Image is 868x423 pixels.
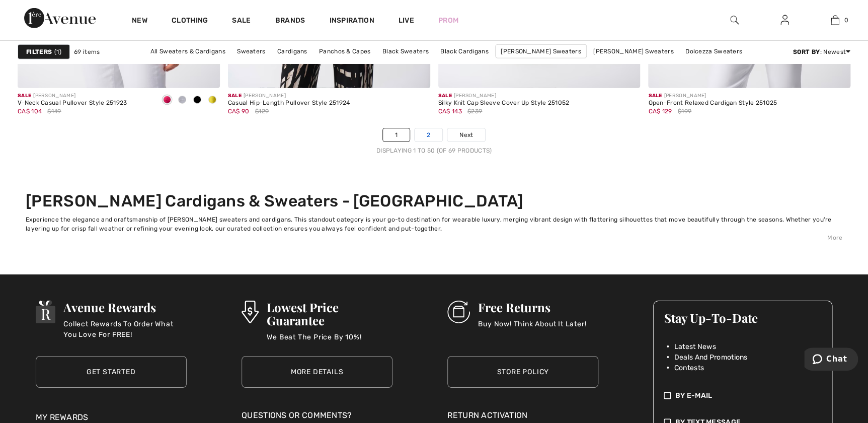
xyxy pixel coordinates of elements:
div: Vanilla 30 [175,92,190,109]
span: 1 [54,47,61,56]
span: $239 [467,107,482,116]
span: $199 [678,107,691,116]
div: Experience the elegance and craftsmanship of [PERSON_NAME] sweaters and cardigans. This standout ... [26,215,842,233]
div: Silky Knit Cap Sleeve Cover Up Style 251052 [438,100,570,107]
a: [PERSON_NAME] Sweaters [588,45,679,58]
a: Panchos & Capes [314,45,376,58]
a: My Rewards [36,412,89,422]
div: Geranium [160,92,175,109]
div: Black [190,92,205,109]
a: 1 [383,128,410,142]
span: Sale [438,93,452,99]
span: $129 [255,107,269,116]
span: 0 [844,16,848,25]
h3: Free Returns [478,301,586,314]
span: Deals And Promotions [674,352,747,363]
img: Avenue Rewards [36,301,56,323]
div: V-Neck Casual Pullover Style 251923 [18,100,127,107]
h3: Avenue Rewards [63,301,186,314]
img: search the website [730,14,739,26]
span: By E-mail [675,390,712,401]
h3: Lowest Price Guarantee [267,301,392,327]
span: CA$ 143 [438,108,462,115]
a: Return Activation [447,409,598,421]
a: Cardigans [272,45,312,58]
a: Black Cardigans [435,45,494,58]
span: 69 items [74,47,100,56]
a: Brands [275,16,305,27]
div: Citrus [205,92,220,109]
div: Casual Hip-Length Pullover Style 251924 [228,100,350,107]
img: check [664,390,671,401]
a: 0 [810,14,859,26]
span: Contests [674,363,703,373]
strong: Filters [26,47,52,56]
p: We Beat The Price By 10%! [267,332,392,352]
span: Sale [648,93,662,99]
img: Free Returns [447,301,470,323]
a: Next [447,128,485,142]
p: Buy Now! Think About It Later! [478,319,586,339]
a: [PERSON_NAME] Sweaters [495,44,587,58]
span: Latest News [674,341,716,352]
strong: Sort By [793,48,820,55]
div: Open-Front Relaxed Cardigan Style 251025 [648,100,777,107]
iframe: Opens a widget where you can chat to one of our agents [804,347,858,373]
div: : Newest [793,47,850,56]
a: Store Policy [447,356,598,388]
img: My Bag [831,14,839,26]
h2: [PERSON_NAME] Cardigans & Sweaters - [GEOGRAPHIC_DATA] [26,191,842,210]
div: More [26,233,842,242]
a: All Sweaters & Cardigans [145,45,230,58]
div: [PERSON_NAME] [438,92,570,100]
a: Black Sweaters [377,45,434,58]
span: $149 [47,107,61,116]
div: [PERSON_NAME] [228,92,350,100]
a: Sale [232,16,251,27]
img: 1ère Avenue [24,8,96,28]
h3: Stay Up-To-Date [664,311,822,324]
a: 2 [415,128,442,142]
span: Sale [228,93,242,99]
img: My Info [780,14,789,26]
span: CA$ 104 [18,108,42,115]
span: Next [459,130,473,139]
span: Inspiration [329,16,374,27]
div: [PERSON_NAME] [648,92,777,100]
div: [PERSON_NAME] [18,92,127,100]
a: Sign In [772,14,797,27]
a: More Details [242,356,392,388]
a: New [132,16,147,27]
a: Clothing [172,16,208,27]
span: Sale [18,93,31,99]
a: Dolcezza Sweaters [680,45,747,58]
a: Live [399,15,414,26]
p: Collect Rewards To Order What You Love For FREE! [63,319,186,339]
a: Get Started [36,356,187,388]
img: Lowest Price Guarantee [242,301,259,323]
a: Sweaters [232,45,270,58]
nav: Page navigation [18,128,850,155]
span: CA$ 90 [228,108,250,115]
span: CA$ 129 [648,108,672,115]
div: Displaying 1 to 50 (of 69 products) [18,146,850,155]
a: Prom [438,15,458,26]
